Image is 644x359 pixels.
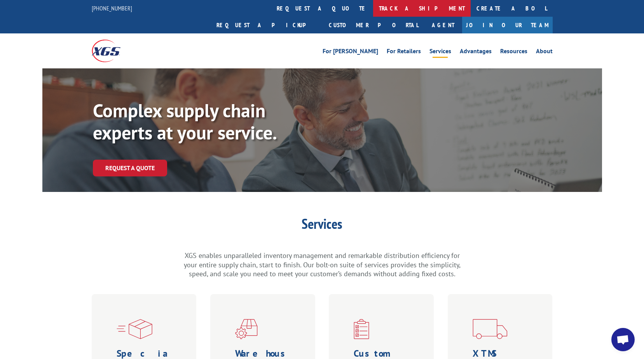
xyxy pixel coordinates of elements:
a: [PHONE_NUMBER] [92,4,132,12]
a: Join Our Team [462,17,553,33]
a: Advantages [460,48,492,57]
h1: Services [182,217,462,235]
p: Complex supply chain experts at your service. [93,99,326,144]
a: About [536,48,553,57]
img: xgs-icon-transportation-forms-red [473,319,507,339]
a: Request a Quote [93,160,167,176]
img: xgs-icon-specialized-ltl-red [117,319,152,339]
a: Services [429,48,451,57]
a: Customer Portal [323,17,424,33]
a: Resources [500,48,527,57]
a: For Retailers [387,48,421,57]
a: For [PERSON_NAME] [323,48,378,57]
img: xgs-icon-warehouseing-cutting-fulfillment-red [235,319,258,339]
img: xgs-icon-custom-logistics-solutions-red [354,319,369,339]
a: Open chat [611,328,635,351]
p: XGS enables unparalleled inventory management and remarkable distribution efficiency for your ent... [182,251,462,279]
a: Request a pickup [211,17,323,33]
a: Agent [424,17,462,33]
